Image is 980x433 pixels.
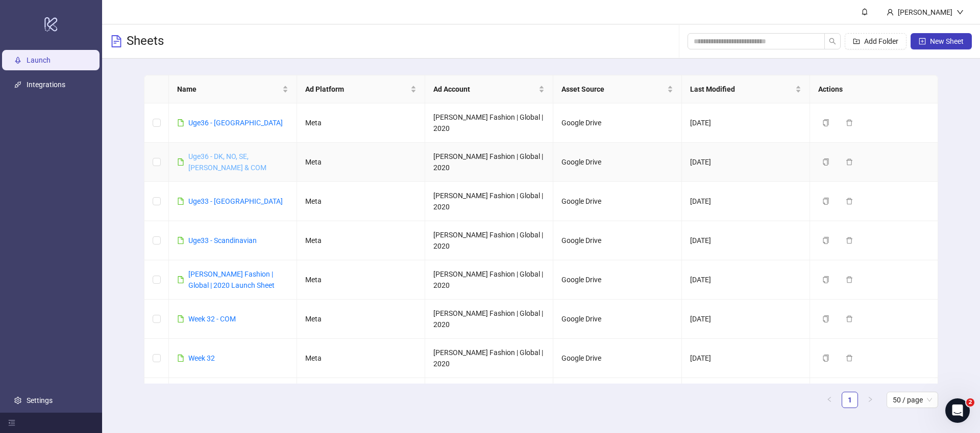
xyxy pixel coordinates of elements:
[826,396,832,402] span: left
[297,378,425,417] td: Meta
[893,392,932,408] span: 50 / page
[821,392,838,408] button: left
[842,392,858,408] li: 1
[27,396,53,404] a: Settings
[894,7,957,18] div: [PERSON_NAME]
[829,38,836,45] span: search
[682,182,810,221] td: [DATE]
[930,37,964,45] span: New Sheet
[682,143,810,182] td: [DATE]
[810,75,938,103] th: Actions
[433,84,536,95] span: Ad Account
[846,355,853,362] span: delete
[169,75,297,103] th: Name
[297,182,425,221] td: Meta
[553,75,681,103] th: Asset Source
[682,221,810,260] td: [DATE]
[821,392,838,408] li: Previous Page
[682,103,810,143] td: [DATE]
[127,33,164,49] h3: Sheets
[177,355,184,362] span: file
[864,37,898,45] span: Add Folder
[919,38,926,45] span: plus-square
[297,75,425,103] th: Ad Platform
[887,392,938,408] div: Page Size
[425,182,553,221] td: [PERSON_NAME] Fashion | Global | 2020
[8,419,15,426] span: menu-fold
[682,75,810,103] th: Last Modified
[27,80,65,89] a: Integrations
[846,315,853,322] span: delete
[177,315,184,322] span: file
[842,392,857,408] a: 1
[27,56,51,64] a: Launch
[177,276,184,283] span: file
[425,339,553,378] td: [PERSON_NAME] Fashion | Global | 2020
[690,84,793,95] span: Last Modified
[297,260,425,300] td: Meta
[425,143,553,182] td: [PERSON_NAME] Fashion | Global | 2020
[553,339,681,378] td: Google Drive
[297,339,425,378] td: Meta
[425,221,553,260] td: [PERSON_NAME] Fashion | Global | 2020
[297,103,425,143] td: Meta
[846,237,853,244] span: delete
[846,119,853,126] span: delete
[553,260,681,300] td: Google Drive
[297,300,425,339] td: Meta
[867,396,873,402] span: right
[553,103,681,143] td: Google Drive
[188,197,283,205] a: Uge33 - [GEOGRAPHIC_DATA]
[911,33,972,49] button: New Sheet
[177,119,184,126] span: file
[425,300,553,339] td: [PERSON_NAME] Fashion | Global | 2020
[561,84,665,95] span: Asset Source
[188,152,266,172] a: Uge36 - DK, NO, SE, [PERSON_NAME] & COM
[425,260,553,300] td: [PERSON_NAME] Fashion | Global | 2020
[188,315,236,323] a: Week 32 - COM
[822,355,829,362] span: copy
[177,84,280,95] span: Name
[297,143,425,182] td: Meta
[845,33,906,49] button: Add Folder
[305,84,408,95] span: Ad Platform
[861,8,868,15] span: bell
[853,38,860,45] span: folder-add
[425,75,553,103] th: Ad Account
[822,315,829,322] span: copy
[822,237,829,244] span: copy
[553,143,681,182] td: Google Drive
[862,392,878,408] button: right
[188,119,283,127] a: Uge36 - [GEOGRAPHIC_DATA]
[177,198,184,205] span: file
[297,221,425,260] td: Meta
[682,339,810,378] td: [DATE]
[177,158,184,166] span: file
[682,300,810,339] td: [DATE]
[553,182,681,221] td: Google Drive
[425,103,553,143] td: [PERSON_NAME] Fashion | Global | 2020
[945,398,970,423] iframe: Intercom live chat
[846,198,853,205] span: delete
[887,9,894,16] span: user
[425,378,553,417] td: [PERSON_NAME] Fashion | Global | 2020
[188,270,275,289] a: [PERSON_NAME] Fashion | Global | 2020 Launch Sheet
[553,300,681,339] td: Google Drive
[846,158,853,166] span: delete
[553,221,681,260] td: Google Drive
[957,9,964,16] span: down
[822,276,829,283] span: copy
[553,378,681,417] td: Google Drive
[822,198,829,205] span: copy
[188,354,215,362] a: Week 32
[682,260,810,300] td: [DATE]
[822,119,829,126] span: copy
[862,392,878,408] li: Next Page
[846,276,853,283] span: delete
[682,378,810,417] td: [DATE]
[966,398,974,407] span: 2
[177,237,184,244] span: file
[822,158,829,166] span: copy
[188,236,257,245] a: Uge33 - Scandinavian
[110,35,122,47] span: file-text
